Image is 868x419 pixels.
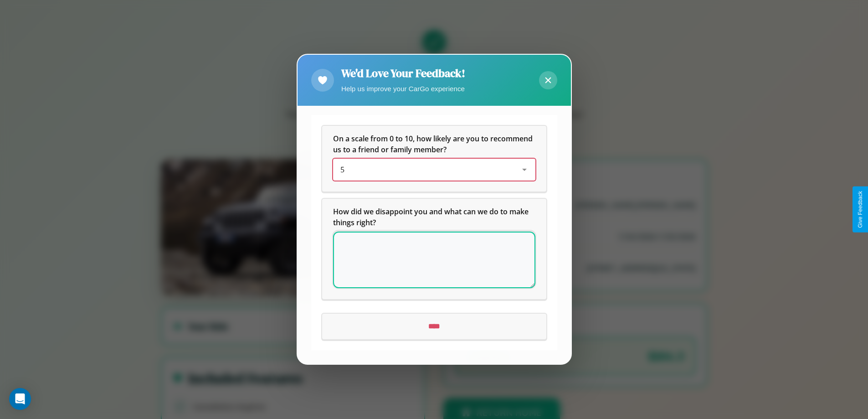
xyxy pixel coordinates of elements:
span: On a scale from 0 to 10, how likely are you to recommend us to a friend or family member? [333,134,534,155]
span: 5 [340,165,344,175]
div: On a scale from 0 to 10, how likely are you to recommend us to a friend or family member? [333,159,535,181]
span: How did we disappoint you and what can we do to make things right? [333,207,530,228]
h5: On a scale from 0 to 10, how likely are you to recommend us to a friend or family member? [333,134,535,155]
p: Help us improve your CarGo experience [341,83,465,95]
div: Give Feedback [857,191,863,228]
div: On a scale from 0 to 10, how likely are you to recommend us to a friend or family member? [322,126,546,192]
div: Open Intercom Messenger [9,388,31,410]
h2: We'd Love Your Feedback! [341,66,465,81]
